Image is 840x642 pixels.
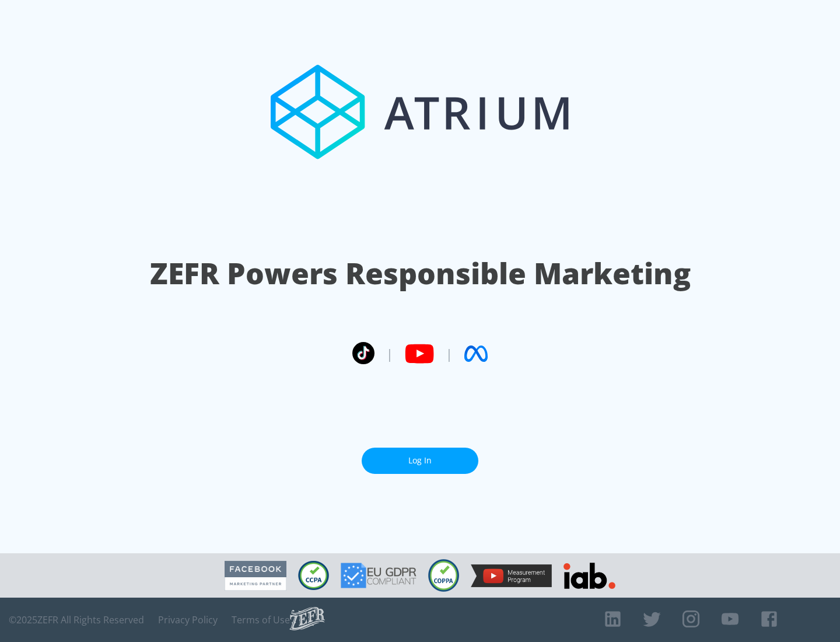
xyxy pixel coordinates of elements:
img: YouTube Measurement Program [471,564,552,587]
span: | [446,345,453,362]
img: Facebook Marketing Partner [225,561,286,591]
img: CCPA Compliant [298,561,329,590]
span: © 2025 ZEFR All Rights Reserved [9,614,144,626]
h1: ZEFR Powers Responsible Marketing [150,253,691,294]
img: COPPA Compliant [428,559,459,592]
a: Terms of Use [232,614,290,626]
span: | [386,345,393,362]
a: Log In [362,448,478,474]
img: IAB [563,563,615,589]
a: Privacy Policy [158,614,218,626]
img: GDPR Compliant [341,563,416,588]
